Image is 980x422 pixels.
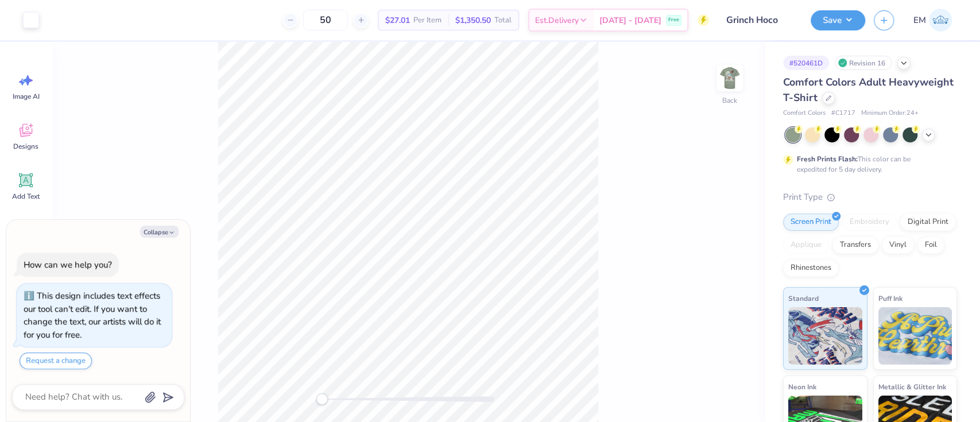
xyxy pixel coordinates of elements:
span: $1,350.50 [455,14,491,26]
div: Screen Print [783,214,839,231]
div: Vinyl [882,237,914,254]
span: Comfort Colors Adult Heavyweight T-Shirt [783,75,954,104]
div: Revision 16 [835,56,892,70]
div: Digital Print [900,214,956,231]
strong: Fresh Prints Flash: [797,154,858,164]
img: Standard [788,307,862,365]
span: Designs [13,142,38,151]
span: [DATE] - [DATE] [599,14,661,26]
div: This design includes text effects our tool can't edit. If you want to change the text, our artist... [24,290,161,340]
input: – – [303,10,348,30]
span: # C1717 [831,109,855,118]
input: Untitled Design [718,9,802,32]
div: Back [722,95,737,106]
span: Per Item [413,14,441,26]
span: Add Text [12,192,40,201]
div: Accessibility label [316,393,328,405]
span: EM [913,14,926,27]
button: Request a change [20,353,92,369]
img: Back [718,67,741,90]
div: # 520461D [783,56,829,70]
div: Print Type [783,191,957,204]
button: Collapse [140,226,179,238]
div: Embroidery [842,214,897,231]
span: Est. Delivery [535,14,579,26]
div: How can we help you? [24,259,112,270]
span: Comfort Colors [783,109,826,118]
span: Free [668,16,679,24]
span: Image AI [13,92,40,101]
div: Rhinestones [783,260,839,277]
span: Neon Ink [788,381,816,393]
span: Metallic & Glitter Ink [878,381,946,393]
a: EM [908,9,957,32]
div: Applique [783,237,829,254]
div: This color can be expedited for 5 day delivery. [797,154,938,175]
span: Minimum Order: 24 + [861,109,919,118]
span: Puff Ink [878,292,902,304]
img: Puff Ink [878,307,952,365]
span: Standard [788,292,819,304]
button: Save [811,10,865,30]
img: Emily Mcclelland [929,9,952,32]
div: Foil [917,237,944,254]
span: $27.01 [385,14,410,26]
span: Total [494,14,512,26]
div: Transfers [832,237,878,254]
